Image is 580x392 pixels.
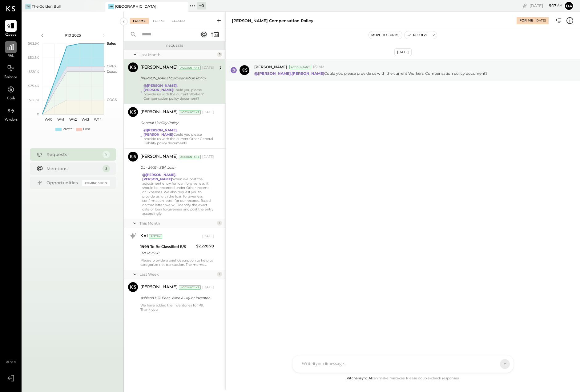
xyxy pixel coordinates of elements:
a: Balance [0,62,21,80]
div: [DATE] [202,65,214,70]
div: Opportunities [46,180,79,186]
div: 3 [103,165,110,172]
div: When we post the adjustment entry for loan forgiveness, it should be recorded under Other Income ... [142,173,214,216]
div: Could you please provide us with the current Workers' Compensation policy document? [143,83,214,101]
div: The Golden Bull [32,4,61,9]
text: COGS [107,98,117,102]
div: [DATE] [535,18,546,23]
div: Please provide a brief description to help us categorize this transaction. The memo might be help... [140,258,214,267]
span: Cash [7,96,15,102]
text: $63.5K [28,41,39,46]
text: W42 [69,117,77,122]
div: For Me [519,18,533,23]
text: W41 [57,117,64,122]
div: Profit [62,127,72,132]
button: Resolve [405,31,430,39]
text: W44 [94,117,102,122]
div: KAI [140,233,148,239]
div: 1 [217,221,222,226]
div: Requests [46,151,99,158]
text: 0 [37,112,39,116]
div: Loss [83,127,90,132]
a: P&L [0,41,21,59]
div: [DATE] [202,234,214,239]
div: + 0 [197,2,206,10]
text: Occu... [107,69,117,74]
a: Queue [0,20,21,38]
div: TG [25,4,31,9]
div: Requests [127,44,222,48]
div: [DATE] [202,110,214,115]
div: [GEOGRAPHIC_DATA] [115,4,156,9]
strong: @[PERSON_NAME].[PERSON_NAME] [254,71,324,76]
div: Accountant [179,285,201,290]
span: Balance [4,75,17,80]
div: General Liability Policy [140,120,212,126]
span: Queue [5,32,17,38]
div: Accountant [179,66,201,70]
div: Accountant [179,155,201,159]
div: 3 [217,52,222,57]
div: [PERSON_NAME] Compensation Policy [232,18,313,24]
div: 9213253928 [140,250,194,256]
div: Last Week [139,272,215,277]
span: P&L [7,54,14,59]
div: Accountant [179,110,201,114]
div: AH [108,4,114,9]
div: [DATE] [202,285,214,290]
div: P10 2025 [47,33,99,38]
text: $50.8K [28,55,39,60]
span: Vendors [4,117,18,123]
div: Could you please provide us with the current Other General Liability policy document? [143,128,214,145]
span: 1:51 AM [313,65,324,70]
div: We have added the inventories for P9. Thank you! [140,303,214,312]
div: [PERSON_NAME] [140,154,178,160]
text: $25.4K [28,84,39,88]
div: Ashland Hill: Beer, Wine & Liquor Inventory Update [140,295,212,301]
div: [DATE] [530,3,562,9]
text: W43 [82,117,89,122]
div: $2,220.70 [196,243,214,249]
div: [PERSON_NAME] Compensation Policy [140,75,212,81]
div: System [149,234,162,238]
div: [PERSON_NAME] [140,65,178,71]
div: [PERSON_NAME] [140,284,178,290]
div: 5 [103,151,110,158]
div: 1999 To Be Classified B/S [140,244,194,250]
div: This Month [139,221,215,226]
strong: @[PERSON_NAME].[PERSON_NAME] [142,173,176,181]
div: For Me [130,18,149,24]
div: copy link [522,2,528,9]
div: Coming Soon [82,180,110,186]
div: [DATE] [394,48,412,56]
strong: @[PERSON_NAME].[PERSON_NAME] [143,83,178,92]
text: W40 [44,117,52,122]
span: [PERSON_NAME] [254,64,287,70]
div: Closed [169,18,188,24]
strong: @[PERSON_NAME].[PERSON_NAME] [143,128,178,137]
text: $38.1K [29,70,39,74]
text: $12.7K [29,98,39,102]
text: OPEX [107,64,117,68]
text: Sales [107,41,116,46]
a: Vendors [0,105,21,123]
div: Accountant [289,65,311,69]
button: Move to for ks [369,31,402,39]
p: Could you please provide us with the current Workers' Compensation policy document? [254,71,488,76]
div: Mentions [46,166,99,172]
div: Last Month [139,52,215,57]
div: [DATE] [202,154,214,159]
div: 1 [217,272,222,277]
div: For KS [150,18,167,24]
button: da [564,1,574,11]
div: GL - 2405 - SBA Loan [140,164,212,170]
a: Cash [0,84,21,102]
div: [PERSON_NAME] [140,109,178,115]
